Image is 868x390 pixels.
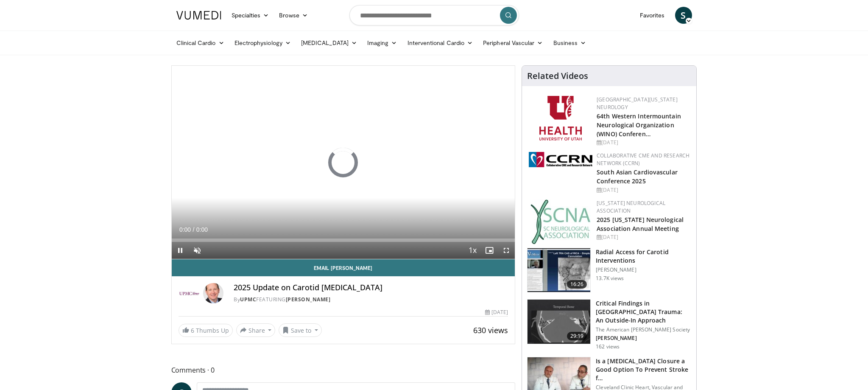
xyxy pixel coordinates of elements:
h3: Radial Access for Carotid Interventions [596,248,691,265]
button: Unmute [189,242,206,259]
span: 16:26 [567,280,587,289]
a: [US_STATE] Neurological Association [597,199,665,214]
img: f6362829-b0a3-407d-a044-59546adfd345.png.150x105_q85_autocrop_double_scale_upscale_version-0.2.png [539,96,582,140]
h4: 2025 Update on Carotid [MEDICAL_DATA] [234,283,508,292]
h4: Related Videos [527,71,588,81]
h3: Critical Findings in [GEOGRAPHIC_DATA] Trauma: An Outside-In Approach [596,299,691,325]
div: [DATE] [597,139,689,146]
video-js: Video Player [172,66,515,259]
a: [MEDICAL_DATA] [296,34,362,51]
h3: Is a [MEDICAL_DATA] Closure a Good Option To Prevent Stroke f… [596,357,691,382]
a: UPMC [240,296,256,303]
a: S [675,7,692,24]
div: By FEATURING [234,296,508,303]
a: Browse [274,7,313,24]
button: Pause [172,242,189,259]
a: 29:19 Critical Findings in [GEOGRAPHIC_DATA] Trauma: An Outside-In Approach The American [PERSON_... [527,299,691,350]
div: [DATE] [597,186,689,194]
a: Favorites [635,7,670,24]
button: Fullscreen [498,242,515,259]
img: 8d8e3180-86ba-4d19-9168-3f59fd7b70ab.150x105_q85_crop-smart_upscale.jpg [527,300,590,344]
a: South Asian Cardiovascular Conference 2025 [597,168,678,185]
p: 162 views [596,343,620,350]
a: 6 Thumbs Up [179,324,233,337]
a: [GEOGRAPHIC_DATA][US_STATE] Neurology [597,96,678,111]
img: UPMC [179,283,200,303]
p: The American [PERSON_NAME] Society [596,326,691,333]
a: Business [548,34,592,51]
a: Clinical Cardio [171,34,229,51]
p: [PERSON_NAME] [596,267,691,273]
button: Playback Rate [464,242,481,259]
span: 6 [191,326,194,334]
a: Imaging [362,34,402,51]
a: Email [PERSON_NAME] [172,259,515,276]
p: 13.7K views [596,275,624,282]
a: Electrophysiology [229,34,296,51]
div: [DATE] [597,233,689,241]
img: VuMedi Logo [176,11,221,20]
div: [DATE] [485,309,508,316]
button: Share [236,323,276,337]
img: RcxVNUapo-mhKxBX4xMDoxOjA4MTsiGN_2.150x105_q85_crop-smart_upscale.jpg [527,248,590,292]
span: 0:00 [196,226,208,233]
span: 0:00 [179,226,191,233]
img: b123db18-9392-45ae-ad1d-42c3758a27aa.jpg.150x105_q85_autocrop_double_scale_upscale_version-0.2.jpg [530,199,591,244]
a: [PERSON_NAME] [286,296,331,303]
button: Enable picture-in-picture mode [481,242,498,259]
img: a04ee3ba-8487-4636-b0fb-5e8d268f3737.png.150x105_q85_autocrop_double_scale_upscale_version-0.2.png [529,152,592,167]
a: Collaborative CME and Research Network (CCRN) [597,152,689,167]
span: 29:19 [567,332,587,340]
a: 64th Western Intermountain Neurological Organization (WINO) Conferen… [597,112,681,138]
span: / [193,226,195,233]
span: 630 views [473,325,508,335]
p: [PERSON_NAME] [596,335,691,342]
button: Save to [279,323,322,337]
div: Progress Bar [172,238,515,242]
a: 16:26 Radial Access for Carotid Interventions [PERSON_NAME] 13.7K views [527,248,691,293]
span: Comments 0 [171,365,516,376]
input: Search topics, interventions [349,5,519,25]
a: Specialties [226,7,274,24]
a: 2025 [US_STATE] Neurological Association Annual Meeting [597,216,684,233]
img: Avatar [203,283,223,303]
a: Interventional Cardio [402,34,478,51]
a: Peripheral Vascular [478,34,548,51]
